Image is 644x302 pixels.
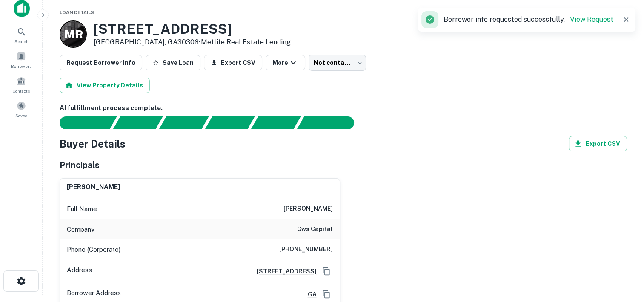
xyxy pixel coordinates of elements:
iframe: Chat Widget [601,234,644,275]
p: Company [67,224,94,235]
h4: Buyer Details [60,136,126,151]
button: Request Borrower Info [60,55,142,70]
span: Contacts [13,87,30,94]
a: [STREET_ADDRESS] [250,267,317,276]
div: Sending borrower request to AI... [49,116,113,129]
p: Borrower info requested successfully. [444,15,613,25]
h6: [PHONE_NUMBER] [279,244,333,255]
a: Borrowers [3,48,40,71]
a: Search [3,23,40,46]
span: Borrowers [11,63,31,70]
h6: [PERSON_NAME] [283,204,333,214]
p: Borrower Address [67,288,121,301]
button: Copy Address [320,288,333,301]
button: Export CSV [569,136,627,151]
p: Full Name [67,204,97,214]
div: Principals found, AI now looking for contact information... [205,116,255,129]
a: Metlife Real Estate Lending [201,38,291,46]
p: Address [67,265,92,278]
h5: Principals [60,159,100,171]
button: Export CSV [204,55,262,70]
h6: cws capital [297,224,333,235]
a: View Request [570,15,613,23]
a: Saved [3,98,40,121]
span: Search [14,38,29,45]
a: GA [301,290,317,299]
div: Principals found, still searching for contact information. This may take time... [251,116,301,129]
button: Save Loan [146,55,200,70]
span: Saved [15,112,28,119]
span: Loan Details [60,10,94,15]
div: AI fulfillment process complete. [297,116,364,129]
button: More [266,55,305,70]
p: M R [64,26,83,43]
div: Documents found, AI parsing details... [159,116,209,129]
h3: [STREET_ADDRESS] [94,21,291,37]
div: Your request is received and processing... [113,116,163,129]
h6: AI fulfillment process complete. [60,103,627,113]
h6: [PERSON_NAME] [67,182,120,192]
button: View Property Details [60,78,150,93]
p: Phone (Corporate) [67,244,120,255]
p: [GEOGRAPHIC_DATA], GA30308 • [94,37,291,47]
button: Copy Address [320,265,333,278]
a: Contacts [3,73,40,96]
div: Not contacted [309,55,366,71]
